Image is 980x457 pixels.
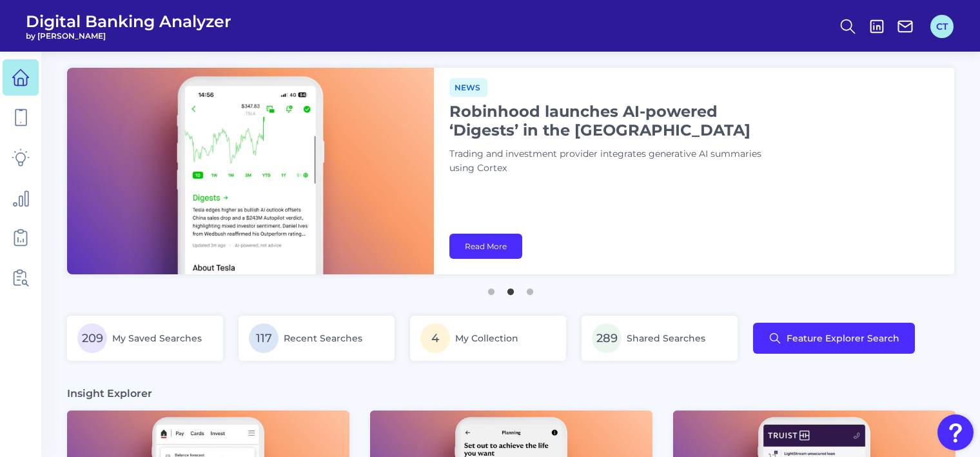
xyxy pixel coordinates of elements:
button: Feature Explorer Search [753,323,915,354]
span: 117 [249,323,279,353]
p: Trading and investment provider integrates generative AI summaries using Cortex [449,147,772,176]
span: by [PERSON_NAME] [26,31,231,41]
h3: Insight Explorer [67,387,152,400]
span: Digital Banking Analyzer [26,12,231,31]
span: Feature Explorer Search [787,333,899,343]
button: Open Resource Center [937,414,974,451]
a: News [449,81,487,93]
span: Shared Searches [627,332,705,344]
a: Read More [449,234,522,259]
a: 209My Saved Searches [67,316,223,361]
a: 4My Collection [410,316,566,361]
span: 289 [592,323,622,353]
span: 4 [420,323,450,353]
button: CT [930,15,954,38]
h1: Robinhood launches AI-powered ‘Digests’ in the [GEOGRAPHIC_DATA] [449,102,772,139]
span: My Collection [455,332,518,344]
a: 289Shared Searches [582,316,738,361]
button: 3 [524,282,536,295]
button: 2 [504,282,517,295]
span: Recent Searches [284,332,362,344]
button: 1 [485,282,498,295]
img: bannerImg [67,68,434,274]
span: News [449,78,487,97]
span: My Saved Searches [112,332,202,344]
a: 117Recent Searches [239,316,395,361]
span: 209 [77,323,107,353]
